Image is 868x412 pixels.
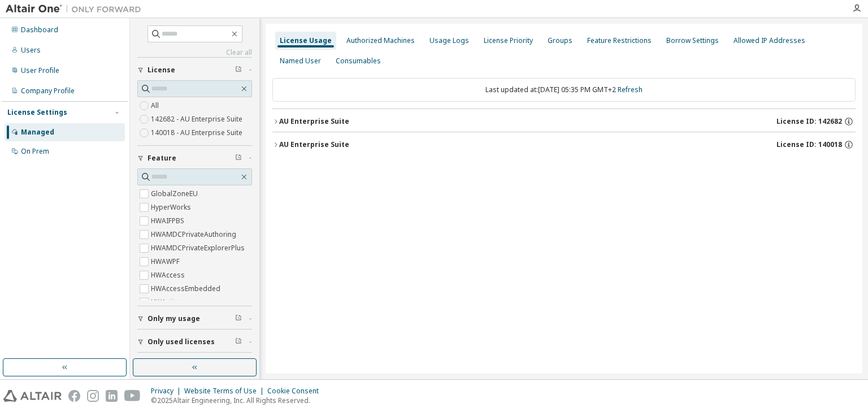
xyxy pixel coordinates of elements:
label: HWAMDCPrivateExplorerPlus [151,241,247,255]
label: All [151,99,161,112]
span: Feature [147,154,176,163]
span: Collapse on share string [147,356,235,374]
div: Authorized Machines [346,36,415,45]
label: HWActivate [151,296,189,309]
div: Feature Restrictions [587,36,652,45]
div: License Usage [280,36,332,45]
div: Company Profile [21,86,75,96]
img: Altair One [6,3,147,15]
a: Refresh [618,85,643,94]
div: User Profile [21,66,59,75]
div: AU Enterprise Suite [279,117,349,126]
div: Allowed IP Addresses [734,36,805,45]
div: License Priority [484,36,533,45]
span: Clear filter [235,337,242,346]
label: 142682 - AU Enterprise Suite [151,112,245,126]
div: Managed [21,128,54,137]
a: Clear all [137,48,252,57]
label: HWAccessEmbedded [151,282,223,296]
div: On Prem [21,147,49,156]
img: altair_logo.svg [3,390,62,402]
span: Clear filter [235,66,242,75]
label: HyperWorks [151,201,193,214]
label: 140018 - AU Enterprise Suite [151,126,245,140]
div: Usage Logs [429,36,469,45]
div: Last updated at: [DATE] 05:35 PM GMT+2 [272,78,856,102]
p: © 2025 Altair Engineering, Inc. All Rights Reserved. [151,396,325,405]
div: Groups [548,36,572,45]
div: Borrow Settings [666,36,719,45]
div: AU Enterprise Suite [279,140,349,149]
img: facebook.svg [68,390,80,402]
button: AU Enterprise SuiteLicense ID: 142682 [272,109,856,134]
span: License ID: 140018 [776,140,842,149]
span: Clear filter [235,314,242,323]
button: AU Enterprise SuiteLicense ID: 140018 [272,132,856,157]
span: Clear filter [235,154,242,163]
div: Users [21,46,41,55]
div: Privacy [151,387,184,396]
div: Website Terms of Use [184,387,267,396]
div: License Settings [7,108,67,117]
button: License [137,58,252,83]
span: Only used licenses [147,337,215,346]
span: License ID: 142682 [776,117,842,126]
label: GlobalZoneEU [151,187,200,201]
div: Consumables [336,57,381,66]
button: Only my usage [137,306,252,331]
button: Feature [137,146,252,171]
label: HWAccess [151,268,187,282]
label: HWAWPF [151,255,182,268]
span: Only my usage [147,314,200,323]
img: instagram.svg [87,390,99,402]
div: Named User [280,57,321,66]
img: linkedin.svg [106,390,118,402]
label: HWAMDCPrivateAuthoring [151,228,238,241]
div: Dashboard [21,25,58,34]
label: HWAIFPBS [151,214,186,228]
img: youtube.svg [124,390,141,402]
span: License [147,66,175,75]
div: Cookie Consent [267,387,325,396]
button: Only used licenses [137,329,252,354]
